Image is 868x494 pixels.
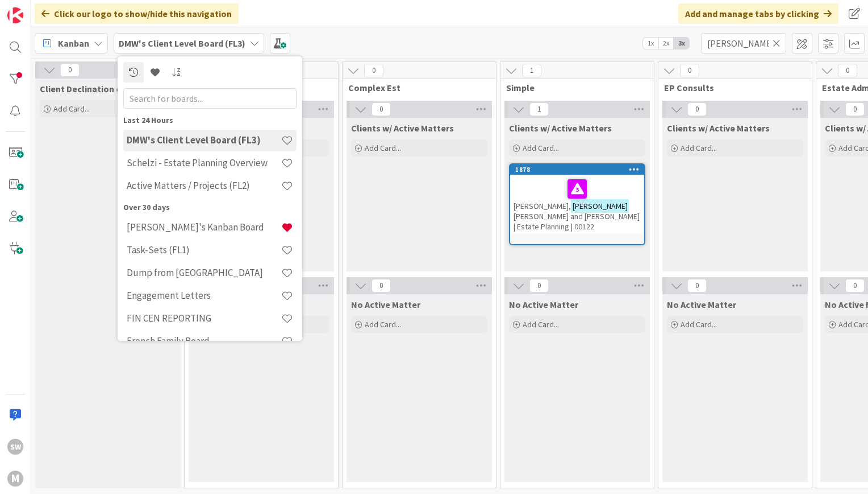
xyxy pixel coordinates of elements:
h4: Schelzi - Estate Planning Overview [127,157,281,168]
a: 1878[PERSON_NAME],[PERSON_NAME][PERSON_NAME] and [PERSON_NAME] | Estate Planning | 00122 [509,163,645,245]
span: 2x [658,38,674,49]
div: 1878[PERSON_NAME],[PERSON_NAME][PERSON_NAME] and [PERSON_NAME] | Estate Planning | 00122 [510,164,644,234]
h4: Active Matters / Projects (FL2) [127,180,281,191]
span: 0 [529,279,549,293]
span: Add Card... [681,143,717,153]
span: 0 [845,279,865,293]
h4: DMW's Client Level Board (FL3) [127,134,281,146]
h4: Dump from [GEOGRAPHIC_DATA] [127,267,281,278]
input: Search for boards... [123,88,297,109]
h4: French Family Board [127,335,281,347]
span: [PERSON_NAME], [514,201,571,211]
div: M [7,471,23,487]
span: 0 [845,102,865,116]
span: Clients w/ Active Matters [667,122,770,134]
span: Kanban [58,36,89,50]
span: 0 [60,63,80,77]
span: EP Consults [664,82,798,93]
span: 0 [680,64,699,77]
h4: Task-Sets (FL1) [127,244,281,256]
span: No Active Matter [667,299,736,310]
span: 0 [838,64,857,77]
div: Last 24 Hours [123,114,297,126]
span: 0 [372,102,391,116]
span: Add Card... [523,319,559,330]
span: Simple [506,82,640,93]
span: [PERSON_NAME] and [PERSON_NAME] | Estate Planning | 00122 [514,211,640,232]
span: Add Card... [53,104,90,114]
span: Add Card... [681,319,717,330]
span: 1 [522,64,541,77]
div: 1878 [510,164,644,175]
span: Add Card... [365,319,401,330]
b: DMW's Client Level Board (FL3) [119,38,245,49]
span: 1 [529,102,549,116]
div: SW [7,439,23,455]
div: Add and manage tabs by clicking [678,3,838,24]
h4: Engagement Letters [127,290,281,301]
span: Clients w/ Active Matters [509,122,612,134]
span: 0 [364,64,383,77]
span: 3x [674,38,689,49]
mark: [PERSON_NAME] [571,199,629,212]
span: Add Card... [365,143,401,153]
span: 0 [687,102,707,116]
span: Clients w/ Active Matters [351,122,454,134]
span: No Active Matter [509,299,578,310]
div: Click our logo to show/hide this navigation [35,3,239,24]
span: Complex Est [348,82,482,93]
span: Client Declination or Termination Letter [40,83,176,94]
div: 1878 [515,166,644,174]
h4: [PERSON_NAME]'s Kanban Board [127,221,281,233]
span: 0 [687,279,707,293]
div: Over 30 days [123,201,297,213]
h4: FIN CEN REPORTING [127,312,281,324]
span: 1x [643,38,658,49]
span: 0 [372,279,391,293]
span: Add Card... [523,143,559,153]
span: No Active Matter [351,299,420,310]
input: Quick Filter... [701,33,786,53]
img: Visit kanbanzone.com [7,7,23,23]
